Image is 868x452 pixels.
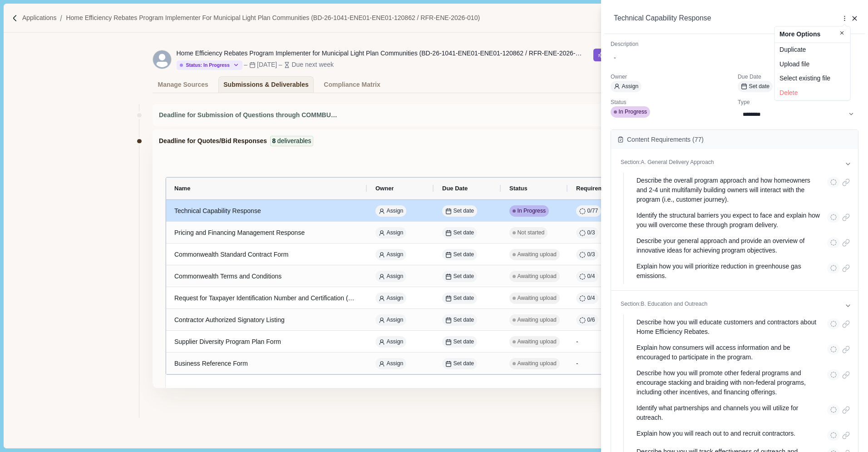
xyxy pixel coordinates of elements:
p: Identify the structural barriers you expect to face and explain how you will overcome these throu... [636,211,821,230]
button: Upload file [775,57,850,71]
p: Owner [611,73,731,81]
p: Section: A. General Delivery Approach [621,159,839,169]
span: Set date [749,83,770,91]
span: Content Requirements ( 77 ) [627,135,704,144]
p: Describe how you will promote other federal programs and encourage stacking and braiding with non... [636,368,821,397]
p: Identify what partnerships and channels you will utilize for outreach. [636,403,821,422]
p: Explain how you will prioritize reduction in greenhouse gas emissions. [636,262,821,281]
p: Explain how consumers will access information and be encouraged to participate in the program. [636,343,821,362]
p: Describe your general approach and provide an overview of innovative ideas for achieving program ... [636,236,821,255]
p: Description [611,40,858,49]
button: Delete [775,86,850,100]
button: Close [838,28,847,38]
button: Assign [611,81,641,92]
p: Section: B. Education and Outreach [621,300,839,311]
span: More Options [779,30,820,38]
span: In Progress [619,108,647,116]
p: Describe the overall program approach and how homeowners and 2-4 unit multifamily building owners... [636,176,821,204]
button: Set date [738,81,773,92]
p: Status [611,99,731,107]
p: Describe how you will educate customers and contractors about Home Efficiency Rebates. [636,318,821,337]
p: Explain how you will reach out to and recruit contractors. [636,429,795,441]
p: Type [738,99,858,107]
div: Technical Capability Response [614,13,832,24]
div: - [614,53,855,63]
p: Due Date [738,73,858,81]
span: Assign [622,83,639,91]
button: Duplicate [775,43,850,57]
button: Select existing file [775,71,850,85]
